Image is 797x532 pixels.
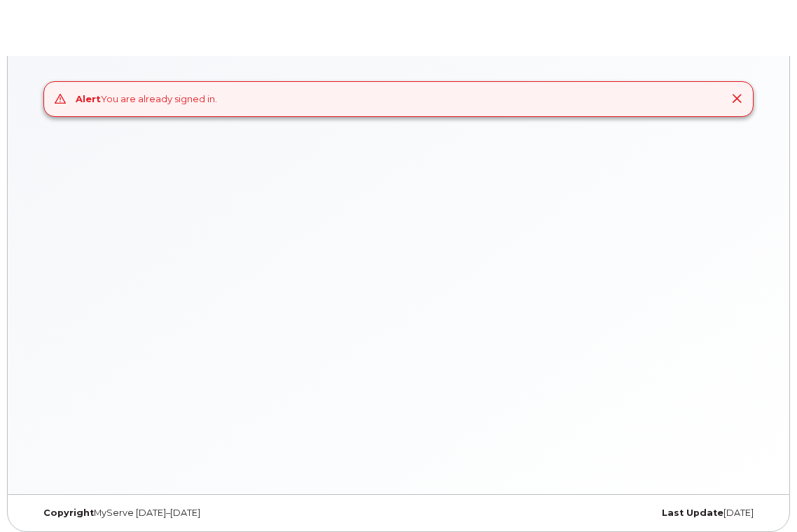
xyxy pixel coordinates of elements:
[662,507,723,518] strong: Last Update
[398,507,764,519] div: [DATE]
[76,93,101,104] strong: Alert
[33,507,398,519] div: MyServe [DATE]–[DATE]
[76,92,217,106] div: You are already signed in.
[43,507,94,518] strong: Copyright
